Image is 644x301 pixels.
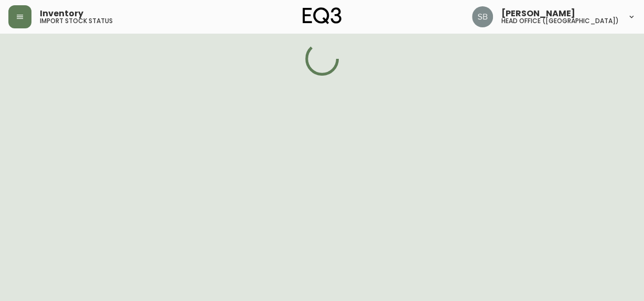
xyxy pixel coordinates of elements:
span: [PERSON_NAME] [501,9,575,18]
img: 85855414dd6b989d32b19e738a67d5b5 [472,6,493,27]
h5: head office ([GEOGRAPHIC_DATA]) [501,18,619,24]
img: logo [303,7,341,24]
h5: import stock status [40,18,113,24]
span: Inventory [40,9,83,18]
